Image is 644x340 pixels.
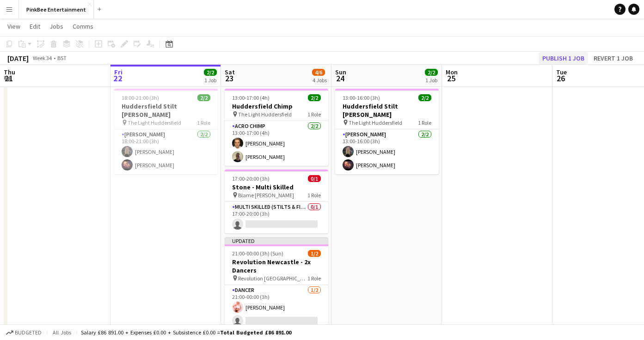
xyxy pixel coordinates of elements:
div: Updated [225,237,328,244]
div: [DATE] [7,54,29,63]
span: Total Budgeted £86 891.00 [220,329,291,336]
span: Tue [556,68,567,76]
span: Fri [114,68,123,76]
span: 21 [2,73,15,84]
span: View [7,22,20,30]
span: 18:00-21:00 (3h) [122,94,159,101]
span: 26 [555,73,567,84]
button: Budgeted [5,328,43,338]
span: 2/2 [204,69,217,76]
span: Mon [446,68,458,76]
span: 1 Role [307,192,321,199]
span: 23 [223,73,235,84]
span: 21:00-00:00 (3h) (Sun) [232,250,283,257]
a: Comms [69,20,97,32]
span: 17:00-20:00 (3h) [232,175,270,182]
span: 0/1 [308,175,321,182]
span: Thu [4,68,15,76]
app-card-role: Dancer1/221:00-00:00 (3h)[PERSON_NAME] [225,285,328,330]
span: 13:00-16:00 (3h) [343,94,380,101]
app-job-card: 17:00-20:00 (3h)0/1Stone - Multi Skilled Blame [PERSON_NAME]1 RoleMulti Skilled (Stilts & Fire)0/... [225,170,328,233]
h3: Huddersfield Stilt [PERSON_NAME] [114,102,218,119]
div: Salary £86 891.00 + Expenses £0.00 + Subsistence £0.00 = [81,329,291,336]
span: Jobs [49,22,63,30]
span: 22 [113,73,123,84]
app-card-role: Multi Skilled (Stilts & Fire)0/117:00-20:00 (3h) [225,202,328,233]
span: Revolution [GEOGRAPHIC_DATA] [238,275,307,282]
h3: Huddersfield Stilt [PERSON_NAME] [335,102,439,119]
a: Jobs [46,20,67,32]
h3: Stone - Multi Skilled [225,183,328,191]
a: View [4,20,24,32]
app-job-card: 13:00-17:00 (4h)2/2Huddersfield Chimp The Light Huddersfield1 RoleAcro Chimp2/213:00-17:00 (4h)[P... [225,89,328,166]
app-card-role: [PERSON_NAME]2/213:00-16:00 (3h)[PERSON_NAME][PERSON_NAME] [335,129,439,174]
button: PinkBee Entertainment [19,0,94,18]
button: Revert 1 job [590,52,637,64]
span: 1/2 [308,250,321,257]
span: All jobs [51,329,73,336]
button: Publish 1 job [539,52,588,64]
app-job-card: Updated21:00-00:00 (3h) (Sun)1/2Revolution Newcastle - 2x Dancers Revolution [GEOGRAPHIC_DATA]1 R... [225,237,328,330]
span: 2/2 [197,94,210,101]
span: Sat [225,68,235,76]
span: 2/2 [308,94,321,101]
a: Edit [26,20,44,32]
span: The Light Huddersfield [128,119,181,126]
span: Sun [335,68,346,76]
span: 4/6 [312,69,325,76]
span: Budgeted [15,329,42,336]
span: Edit [30,22,40,30]
span: Week 34 [31,55,54,61]
app-card-role: Acro Chimp2/213:00-17:00 (4h)[PERSON_NAME][PERSON_NAME] [225,121,328,166]
div: 4 Jobs [313,77,327,84]
h3: Revolution Newcastle - 2x Dancers [225,258,328,274]
span: 1 Role [197,119,210,126]
h3: Huddersfield Chimp [225,102,328,110]
div: BST [57,55,67,61]
span: Comms [73,22,93,30]
span: 1 Role [418,119,431,126]
span: 13:00-17:00 (4h) [232,94,270,101]
span: The Light Huddersfield [349,119,402,126]
div: 1 Job [425,77,437,84]
span: 25 [444,73,458,84]
div: 1 Job [204,77,216,84]
span: 2/2 [425,69,438,76]
span: The Light Huddersfield [238,111,292,118]
span: 2/2 [418,94,431,101]
span: 24 [334,73,346,84]
span: 1 Role [307,275,321,282]
app-job-card: 18:00-21:00 (3h)2/2Huddersfield Stilt [PERSON_NAME] The Light Huddersfield1 Role[PERSON_NAME]2/21... [114,89,218,174]
span: Blame [PERSON_NAME] [238,192,294,199]
app-card-role: [PERSON_NAME]2/218:00-21:00 (3h)[PERSON_NAME][PERSON_NAME] [114,129,218,174]
span: 1 Role [307,111,321,118]
app-job-card: 13:00-16:00 (3h)2/2Huddersfield Stilt [PERSON_NAME] The Light Huddersfield1 Role[PERSON_NAME]2/21... [335,89,439,174]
